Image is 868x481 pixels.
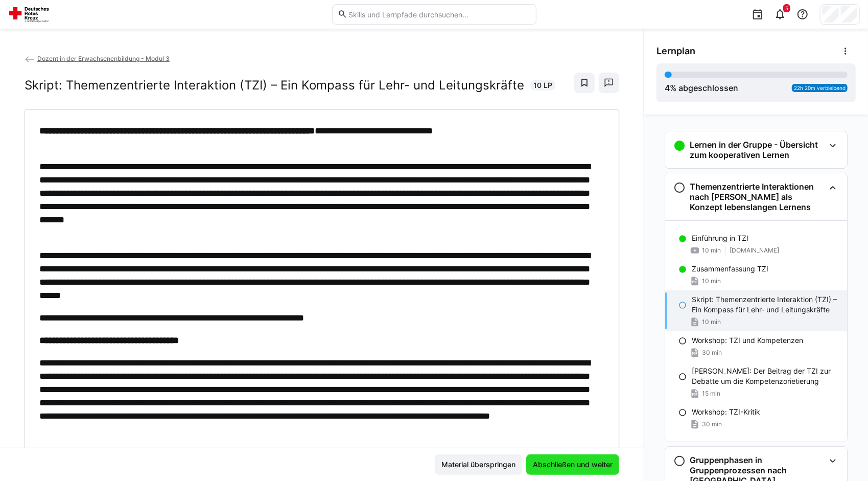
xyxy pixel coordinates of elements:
a: Dozent in der Erwachsenenbildung - Modul 3 [25,55,170,62]
span: 30 min [702,349,722,357]
span: 10 LP [533,80,552,90]
p: Zusammenfassung TZI [692,264,768,274]
p: Workshop: TZI und Kompetenzen [692,335,803,346]
span: Material überspringen [440,460,517,470]
span: 30 min [702,420,722,428]
span: Lernplan [656,45,695,57]
button: Material überspringen [435,454,522,475]
h3: Themenzentrierte Interaktionen nach [PERSON_NAME] als Konzept lebenslangen Lernens [690,181,825,212]
span: Dozent in der Erwachsenenbildung - Modul 3 [37,55,170,62]
div: % abgeschlossen [665,82,738,94]
span: 5 [785,5,788,11]
span: 15 min [702,390,720,398]
span: [DOMAIN_NAME] [730,246,779,255]
h2: Skript: Themenzentrierte Interaktion (TZI) – Ein Kompass für Lehr- und Leitungskräfte [25,78,524,93]
span: 10 min [702,318,721,326]
button: Abschließen und weiter [526,454,619,475]
span: 4 [665,83,670,93]
p: [PERSON_NAME]: Der Beitrag der TZI zur Debatte um die Kompetenzorietierung [692,366,839,386]
span: Abschließen und weiter [531,460,614,470]
p: Einführung in TZI [692,233,748,243]
span: 10 min [702,277,721,285]
input: Skills und Lernpfade durchsuchen… [347,10,530,19]
span: 10 min [702,246,721,255]
span: 22h 20m verbleibend [794,85,846,91]
p: Skript: Themenzentrierte Interaktion (TZI) – Ein Kompass für Lehr- und Leitungskräfte [692,294,839,315]
h3: Lernen in der Gruppe - Übersicht zum kooperativen Lernen [690,140,825,160]
p: Workshop: TZI-Kritik [692,407,760,417]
